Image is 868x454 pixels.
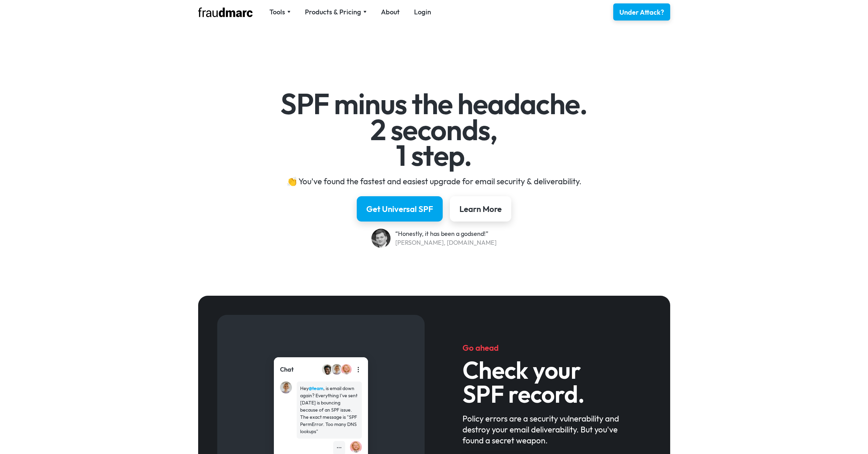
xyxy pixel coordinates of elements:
[305,7,367,17] div: Products & Pricing
[619,8,664,17] div: Under Attack?
[269,7,291,17] div: Tools
[462,358,632,406] h3: Check your SPF record.
[337,444,342,452] div: •••
[462,342,632,353] h5: Go ahead
[414,7,431,17] a: Login
[381,7,400,17] a: About
[395,238,497,247] div: [PERSON_NAME], [DOMAIN_NAME]
[357,196,443,222] a: Get Universal SPF
[366,203,433,214] div: Get Universal SPF
[269,7,285,17] div: Tools
[459,203,502,214] div: Learn More
[236,176,632,187] div: 👏 You've found the fastest and easiest upgrade for email security & deliverability.
[236,91,632,169] h1: SPF minus the headache. 2 seconds, 1 step.
[395,229,497,238] div: “Honestly, it has been a godsend!”
[450,196,511,222] a: Learn More
[613,3,670,21] a: Under Attack?
[300,385,358,435] div: Hey , is email down again? Everything I've sent [DATE] is bouncing because of an SPF issue. The e...
[280,365,294,374] div: Chat
[309,385,323,391] strong: @team
[462,413,632,446] div: Policy errors are a security vulnerability and destroy your email deliverability. But you've foun...
[305,7,361,17] div: Products & Pricing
